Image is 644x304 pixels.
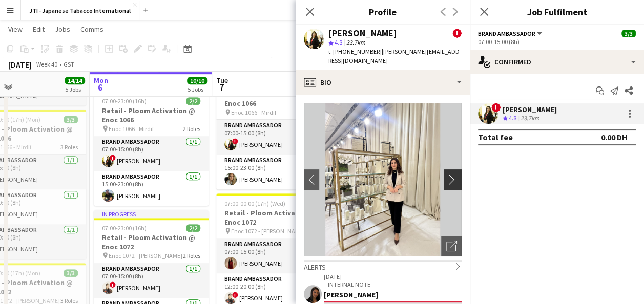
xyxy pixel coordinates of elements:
[232,138,238,144] span: !
[92,81,108,93] span: 6
[231,108,276,116] span: Enoc 1066 - Mirdif
[102,224,147,232] span: 07:00-23:00 (16h)
[64,269,78,277] span: 3/3
[478,132,513,142] div: Total fee
[110,155,116,161] span: !
[216,90,331,108] h3: Retail - Ploom Activation @ Enoc 1066
[470,5,644,18] h3: Job Fulfilment
[441,236,462,256] div: Open photos pop-in
[109,125,154,133] span: Enoc 1066 - Mirdif
[328,48,460,64] span: | [PERSON_NAME][EMAIL_ADDRESS][DOMAIN_NAME]
[224,200,285,207] span: 07:00-00:00 (17h) (Wed)
[335,38,342,46] span: 4.8
[186,224,200,232] span: 2/2
[452,29,462,38] span: !
[296,70,470,95] div: Bio
[601,132,628,142] div: 0.00 DH
[4,23,27,36] a: View
[94,263,209,298] app-card-role: Brand Ambassador1/107:00-15:00 (8h)![PERSON_NAME]
[94,233,209,251] h3: Retail - Ploom Activation @ Enoc 1072
[296,5,470,18] h3: Profile
[186,97,200,105] span: 2/2
[344,38,367,46] span: 23.7km
[65,85,85,93] div: 5 Jobs
[232,292,238,298] span: !
[183,125,200,133] span: 2 Roles
[60,143,78,151] span: 3 Roles
[328,29,397,38] div: [PERSON_NAME]
[304,103,462,256] img: Crew avatar or photo
[102,97,147,105] span: 07:00-23:00 (16h)
[65,77,85,84] span: 14/14
[216,238,331,273] app-card-role: Brand Ambassador1/107:00-15:00 (8h)[PERSON_NAME]
[80,25,103,34] span: Comms
[94,106,209,124] h3: Retail - Ploom Activation @ Enoc 1066
[324,280,462,288] p: – INTERNAL NOTE
[51,23,74,36] a: Jobs
[33,25,45,34] span: Edit
[216,208,331,227] h3: Retail - Ploom Activation @ Enoc 1072
[324,290,462,299] div: [PERSON_NAME]
[64,116,78,123] span: 3/3
[76,23,108,36] a: Comms
[621,30,636,37] span: 3/3
[478,30,535,37] span: Brand Ambassador
[94,171,209,206] app-card-role: Brand Ambassador1/115:00-23:00 (8h)[PERSON_NAME]
[478,38,636,46] div: 07:00-15:00 (8h)
[503,105,557,114] div: [PERSON_NAME]
[491,103,501,112] span: !
[29,23,49,36] a: Edit
[34,60,59,68] span: Week 40
[94,136,209,171] app-card-role: Brand Ambassador1/107:00-15:00 (8h)![PERSON_NAME]
[231,227,305,235] span: Enoc 1072 - [PERSON_NAME]
[216,76,228,85] span: Tue
[470,50,644,74] div: Confirmed
[518,114,542,123] div: 23.7km
[8,25,23,34] span: View
[8,59,32,70] div: [DATE]
[187,77,207,84] span: 10/10
[215,81,228,93] span: 7
[216,155,331,189] app-card-role: Brand Ambassador1/115:00-23:00 (8h)[PERSON_NAME]
[94,76,108,85] span: Mon
[21,1,139,20] button: JTI - Japanese Tabacco International
[216,120,331,155] app-card-role: Brand Ambassador1/107:00-15:00 (8h)![PERSON_NAME]
[94,83,209,206] app-job-card: In progress07:00-23:00 (16h)2/2Retail - Ploom Activation @ Enoc 1066 Enoc 1066 - Mirdif2 RolesBra...
[478,30,544,37] button: Brand Ambassador
[94,210,209,218] div: In progress
[55,25,70,34] span: Jobs
[304,260,462,272] div: Alerts
[216,75,331,189] app-job-card: 07:00-23:00 (16h)2/2Retail - Ploom Activation @ Enoc 1066 Enoc 1066 - Mirdif2 RolesBrand Ambassad...
[328,48,382,55] span: t. [PHONE_NUMBER]
[509,114,516,122] span: 4.8
[188,85,207,93] div: 5 Jobs
[324,273,462,280] p: [DATE]
[64,60,74,68] div: GST
[110,281,116,288] span: !
[109,252,182,259] span: Enoc 1072 - [PERSON_NAME]
[183,252,200,259] span: 2 Roles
